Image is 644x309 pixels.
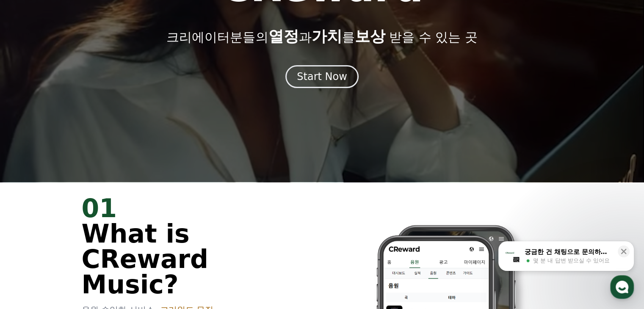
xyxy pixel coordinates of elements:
div: 01 [82,196,312,221]
a: Start Now [285,74,359,82]
a: 대화 [56,239,109,260]
a: 홈 [3,239,56,260]
span: 보상 [354,28,385,45]
span: 홈 [27,251,32,258]
span: 대화 [77,252,88,259]
a: 설정 [109,239,163,260]
span: What is CReward Music? [82,219,208,299]
span: 가치 [311,28,342,45]
span: 열정 [268,28,299,45]
button: Start Now [285,65,359,88]
div: Start Now [297,70,347,83]
span: 설정 [131,251,141,258]
p: 크리에이터분들의 과 를 받을 수 있는 곳 [166,28,477,45]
